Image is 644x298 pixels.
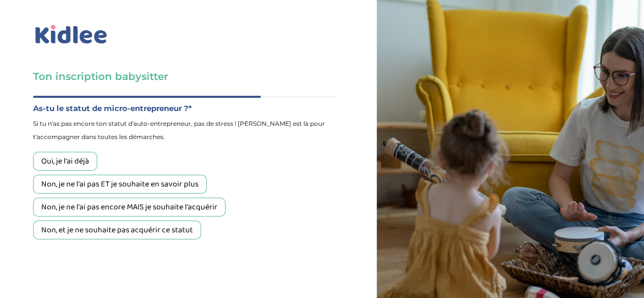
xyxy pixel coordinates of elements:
[33,221,201,239] div: Non, et je ne souhaite pas acquérir ce statut
[33,198,226,216] div: Non, je ne l'ai pas encore MAIS je souhaite l'acquérir
[33,23,109,46] img: logo_kidlee_bleu
[33,152,97,171] div: Oui, je l'ai déjà
[33,102,336,115] label: As-tu le statut de micro-entrepreneur ?*
[33,117,336,144] span: Si tu n'as pas encore ton statut d'auto-entrepreneur, pas de stress ! [PERSON_NAME] est là pour t...
[33,175,207,194] div: Non, je ne l'ai pas ET je souhaite en savoir plus
[33,69,336,84] h3: Ton inscription babysitter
